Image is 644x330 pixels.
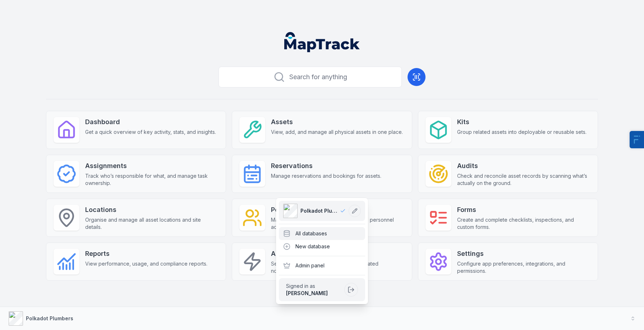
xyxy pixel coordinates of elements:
[26,315,73,321] strong: Polkadot Plumbers
[279,240,365,253] div: New database
[276,198,368,304] div: Polkadot Plumbers
[279,259,365,272] div: Admin panel
[279,227,365,240] div: All databases
[286,290,328,296] strong: [PERSON_NAME]
[300,207,340,214] span: Polkadot Plumbers
[286,282,341,290] span: Signed in as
